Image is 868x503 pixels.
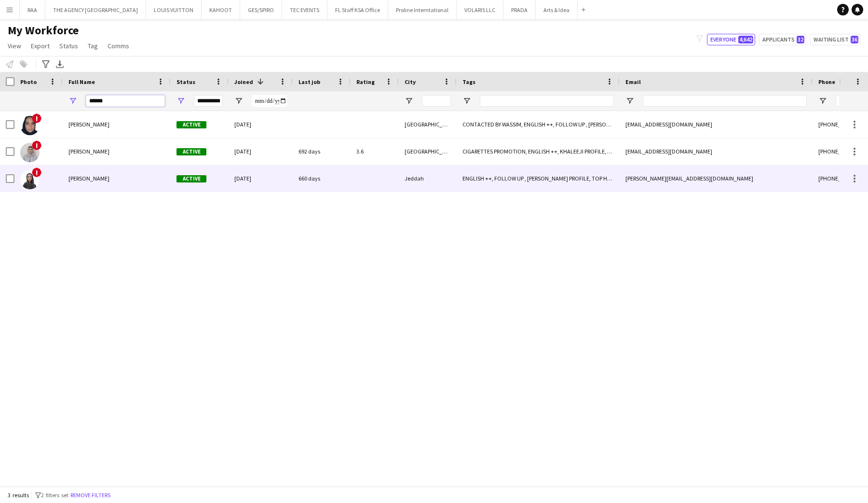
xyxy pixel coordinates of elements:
a: Comms [104,40,133,52]
button: Proline Interntational [388,0,457,19]
span: View [8,42,21,50]
span: [PERSON_NAME] [68,175,109,182]
span: Last job [298,78,320,85]
input: Full Name Filter Input [86,95,165,107]
button: FL Staff KSA Office [327,0,388,19]
button: Waiting list36 [810,34,860,45]
a: View [4,40,25,52]
span: Tag [88,42,98,50]
a: Export [27,40,54,52]
span: Joined [234,78,253,85]
button: Open Filter Menu [68,97,77,105]
span: Status [59,42,78,50]
app-action-btn: Advanced filters [40,58,52,70]
button: KAHOOT [202,0,240,19]
span: 2 filters set [41,491,68,499]
span: Phone [818,78,835,85]
a: Tag [84,40,102,52]
span: 36 [851,36,858,43]
span: [PERSON_NAME] [68,148,109,155]
span: Tags [462,78,475,85]
div: [DATE] [229,165,293,192]
span: ! [32,113,41,123]
span: Active [176,175,206,182]
div: [GEOGRAPHIC_DATA] [399,138,457,165]
span: City [405,78,416,85]
div: 660 days [293,165,351,192]
span: [PERSON_NAME] [68,121,109,128]
input: City Filter Input [422,95,451,107]
span: Email [625,78,641,85]
span: 4,642 [738,36,753,43]
input: Joined Filter Input [252,95,287,107]
button: PRADA [503,0,536,19]
button: Everyone4,642 [707,34,755,45]
span: Status [176,78,195,85]
span: My Workforce [8,23,79,38]
div: ENGLISH ++, FOLLOW UP , [PERSON_NAME] PROFILE, TOP HOST/HOSTESS, TOP PROMOTER, TOP [PERSON_NAME] [457,165,620,192]
app-action-btn: Export XLSX [54,58,66,70]
img: Faten Alkhameri [20,170,40,189]
span: Photo [20,78,37,85]
input: Tags Filter Input [480,95,614,107]
span: Active [176,121,206,128]
div: Jeddah [399,165,457,192]
button: LOUIS VUITTON [146,0,202,19]
input: Email Filter Input [643,95,807,107]
span: ! [32,140,41,150]
button: Open Filter Menu [234,97,243,105]
span: Comms [108,42,129,50]
button: RAA [20,0,45,19]
button: Arts & Idea [536,0,578,19]
div: [EMAIL_ADDRESS][DOMAIN_NAME] [620,111,813,138]
span: Full Name [68,78,95,85]
a: Status [55,40,82,52]
div: [PERSON_NAME][EMAIL_ADDRESS][DOMAIN_NAME] [620,165,813,192]
div: CONTACTED BY WASSIM, ENGLISH ++, FOLLOW UP , [PERSON_NAME] PROFILE, SAUDI NATIONAL, TOP [PERSON_N... [457,111,620,138]
span: 32 [797,36,804,43]
button: Applicants32 [759,34,806,45]
div: [DATE] [229,138,293,165]
button: Open Filter Menu [462,97,471,105]
button: THE AGENCY [GEOGRAPHIC_DATA] [45,0,146,19]
button: TEC EVENTS [282,0,327,19]
button: Open Filter Menu [405,97,413,105]
span: ! [32,168,41,177]
div: [DATE] [229,111,293,138]
span: Active [176,148,206,155]
div: 692 days [293,138,351,165]
span: Rating [356,78,375,85]
button: GES/SPIRO [240,0,282,19]
div: CIGARETTES PROMOTION, ENGLISH ++, KHALEEJI PROFILE, TOP HOST/HOSTESS, TOP PROMOTER, TOP [PERSON_N... [457,138,620,165]
button: Remove filters [68,490,112,501]
button: Open Filter Menu [625,97,634,105]
button: Open Filter Menu [818,97,827,105]
button: VOLARIS LLC [457,0,503,19]
div: 3.6 [351,138,399,165]
span: Export [31,42,50,50]
img: Faten Alalawi [20,116,40,135]
img: Faten Khaleel [20,143,40,162]
button: Open Filter Menu [176,97,185,105]
div: [GEOGRAPHIC_DATA] [399,111,457,138]
div: [EMAIL_ADDRESS][DOMAIN_NAME] [620,138,813,165]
